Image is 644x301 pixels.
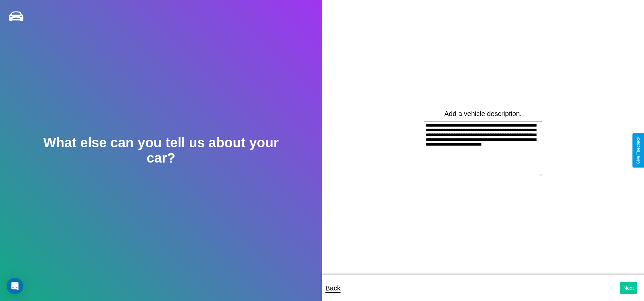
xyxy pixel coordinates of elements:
[326,282,341,294] p: Back
[32,135,290,166] h2: What else can you tell us about your car?
[444,110,522,118] label: Add a vehicle description.
[7,278,23,294] div: Open Intercom Messenger
[636,137,641,164] div: Give Feedback
[620,282,637,294] button: Next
